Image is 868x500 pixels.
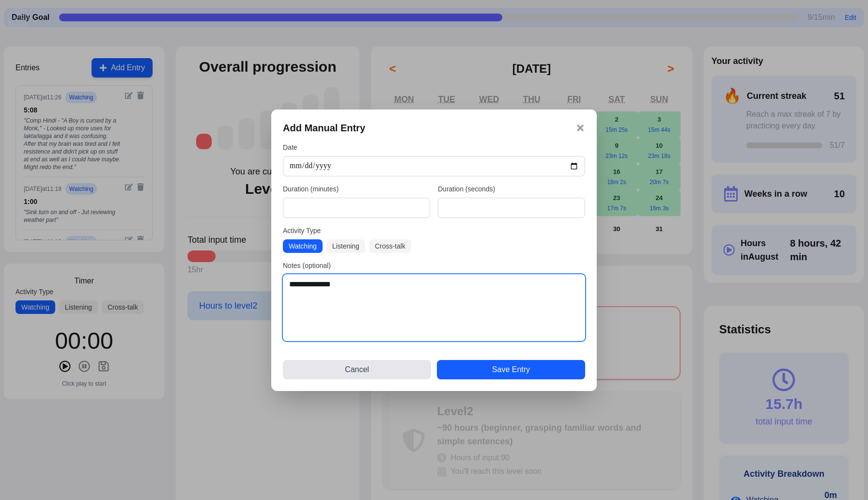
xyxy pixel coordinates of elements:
button: Save Entry [437,360,585,379]
label: Notes (optional) [283,261,585,270]
button: Cross-talk [369,239,411,253]
label: Duration (seconds) [438,184,585,194]
label: Date [283,142,585,152]
button: Cancel [283,360,431,379]
button: Watching [283,239,323,253]
h3: Add Manual Entry [283,121,365,135]
label: Duration (minutes) [283,184,430,194]
button: Listening [326,239,365,253]
label: Activity Type [283,226,585,235]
